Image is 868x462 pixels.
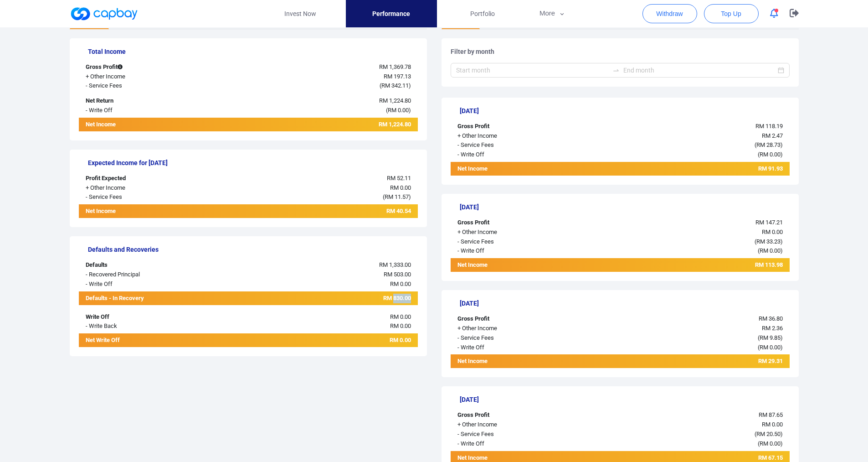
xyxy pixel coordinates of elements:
span: RM 342.11 [381,82,409,89]
span: RM 197.13 [384,73,411,80]
div: ( ) [592,333,790,343]
div: - Write Back [79,322,220,331]
div: - Write Off [451,150,592,160]
h5: Expected Income for [DATE] [88,159,418,167]
div: - Write Off [79,280,220,289]
span: RM 0.00 [760,247,781,254]
div: Gross Profit [451,410,592,420]
span: Top Up [721,9,741,18]
span: RM 0.00 [762,421,783,428]
div: - Write Off [79,106,220,115]
span: RM 1,333.00 [379,261,411,268]
div: ( ) [592,140,790,150]
h5: [DATE] [460,203,790,211]
div: - Write Off [451,343,592,353]
div: - Write Off [451,246,592,256]
div: ( ) [592,439,790,449]
span: Portfolio [470,9,495,19]
div: Net Income [79,120,220,131]
div: - Write Off [451,439,592,449]
span: RM 0.00 [760,151,781,158]
span: RM 33.23 [756,238,781,245]
span: RM 0.00 [390,184,411,191]
span: RM 0.00 [390,337,411,343]
div: + Other Income [451,324,592,333]
div: ( ) [220,192,418,202]
div: Net Write Off [79,333,220,347]
div: Gross Profit [451,218,592,228]
div: - Service Fees [79,81,220,91]
span: RM 0.00 [388,107,409,114]
div: + Other Income [79,72,220,82]
div: ( ) [592,150,790,160]
span: RM 1,369.78 [379,63,411,70]
span: RM 830.00 [383,295,411,301]
span: RM 0.00 [762,228,783,235]
span: RM 67.15 [758,454,783,461]
span: RM 503.00 [384,271,411,278]
div: + Other Income [451,228,592,237]
input: Start month [456,65,609,75]
div: Gross Profit [79,62,220,72]
span: RM 91.93 [758,165,783,172]
button: Top Up [704,4,759,23]
div: ( ) [220,106,418,115]
div: - Service Fees [79,192,220,202]
span: RM 87.65 [759,411,783,418]
span: RM 52.11 [387,175,411,182]
span: RM 29.31 [758,358,783,364]
div: ( ) [592,343,790,353]
div: + Other Income [451,131,592,141]
div: Defaults - In Recovery [79,291,220,305]
div: - Service Fees [451,333,592,343]
span: RM 11.57 [385,193,409,200]
div: + Other Income [79,183,220,193]
span: RM 113.98 [755,261,783,268]
div: Net Income [451,260,592,272]
span: RM 147.21 [755,219,783,226]
div: - Recovered Principal [79,270,220,280]
div: Net Income [451,164,592,176]
span: RM 2.47 [762,132,783,139]
div: Net Return [79,96,220,106]
span: to [612,67,620,74]
input: End month [623,65,776,75]
button: Withdraw [642,4,697,23]
span: RM 2.36 [762,325,783,332]
span: RM 0.00 [390,322,411,329]
div: Gross Profit [451,122,592,131]
span: Performance [372,9,410,19]
h5: Filter by month [451,47,790,56]
span: RM 9.85 [760,334,781,341]
div: - Service Fees [451,430,592,439]
div: ( ) [220,81,418,91]
span: RM 28.73 [756,141,781,148]
div: + Other Income [451,420,592,430]
div: - Service Fees [451,237,592,247]
span: RM 0.00 [390,280,411,287]
div: ( ) [592,246,790,256]
div: Net Income [451,357,592,368]
span: swap-right [612,67,620,74]
span: RM 20.50 [756,431,781,437]
h5: [DATE] [460,107,790,115]
div: - Service Fees [451,140,592,150]
h5: [DATE] [460,395,790,404]
h5: Defaults and Recoveries [88,245,418,254]
div: Profit Expected [79,174,220,183]
h5: [DATE] [460,299,790,307]
span: RM 118.19 [755,123,783,130]
span: RM 0.00 [760,344,781,351]
div: Gross Profit [451,314,592,324]
div: Defaults [79,260,220,270]
div: ( ) [592,430,790,439]
h5: Total Income [88,47,418,56]
span: RM 40.54 [386,208,411,214]
span: RM 1,224.80 [379,121,411,128]
div: ( ) [592,237,790,247]
div: Write Off [79,312,220,322]
span: RM 0.00 [760,440,781,447]
div: Net Income [79,207,220,218]
span: RM 1,224.80 [379,97,411,104]
span: RM 0.00 [390,313,411,320]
